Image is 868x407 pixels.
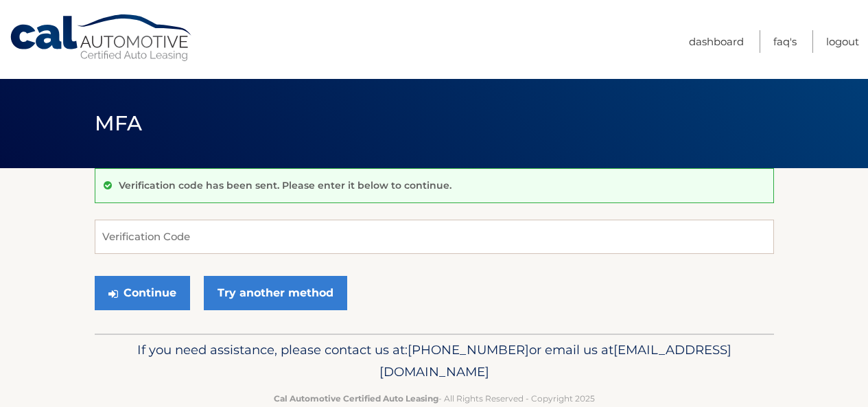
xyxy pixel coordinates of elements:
a: Dashboard [689,30,744,53]
a: Cal Automotive [9,14,194,62]
input: Verification Code [95,220,774,254]
a: Logout [826,30,859,53]
a: Try another method [204,276,347,310]
span: [EMAIL_ADDRESS][DOMAIN_NAME] [379,342,731,380]
p: - All Rights Reserved - Copyright 2025 [104,391,765,406]
span: MFA [95,111,143,136]
button: Continue [95,276,190,310]
a: FAQ's [773,30,797,53]
span: [PHONE_NUMBER] [408,342,529,358]
p: Verification code has been sent. Please enter it below to continue. [119,179,451,191]
p: If you need assistance, please contact us at: or email us at [104,339,765,383]
strong: Cal Automotive Certified Auto Leasing [274,393,438,404]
